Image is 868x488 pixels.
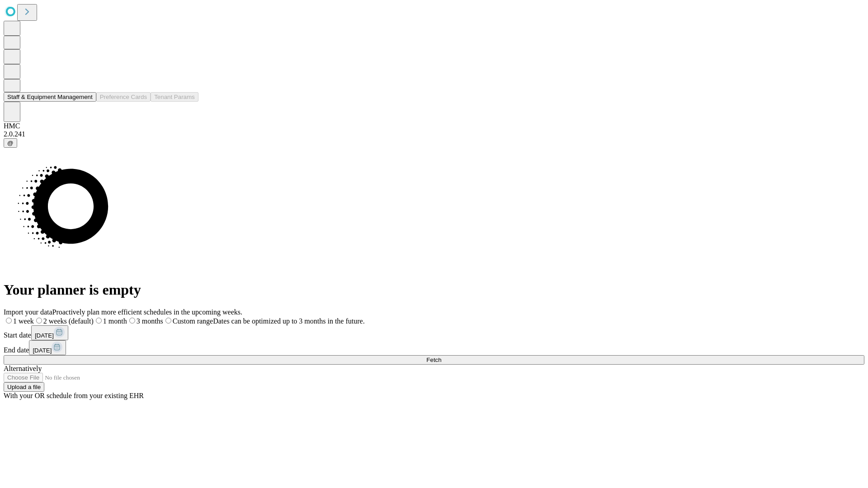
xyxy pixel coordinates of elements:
span: [DATE] [35,332,54,339]
button: [DATE] [31,325,68,340]
span: Custom range [173,317,213,325]
div: Start date [4,325,864,340]
button: Tenant Params [151,92,198,102]
input: Custom rangeDates can be optimized up to 3 months in the future. [165,318,171,324]
span: 1 week [13,317,34,325]
button: Preference Cards [96,92,151,102]
h1: Your planner is empty [4,282,864,298]
span: 2 weeks (default) [43,317,94,325]
input: 1 week [6,318,12,324]
span: With your OR schedule from your existing EHR [4,392,144,399]
input: 3 months [129,318,135,324]
div: End date [4,340,864,355]
span: [DATE] [33,347,52,354]
button: [DATE] [29,340,66,355]
span: 3 months [137,317,163,325]
input: 2 weeks (default) [36,318,42,324]
button: Staff & Equipment Management [4,92,96,102]
button: Upload a file [4,382,44,392]
span: @ [7,140,14,146]
span: Proactively plan more efficient schedules in the upcoming weeks. [52,308,242,316]
span: Import your data [4,308,52,316]
span: Alternatively [4,365,42,372]
span: 1 month [103,317,127,325]
div: HMC [4,122,864,130]
button: @ [4,138,17,148]
button: Fetch [4,355,864,365]
span: Dates can be optimized up to 3 months in the future. [213,317,364,325]
div: 2.0.241 [4,130,864,138]
span: Fetch [426,357,441,363]
input: 1 month [96,318,102,324]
